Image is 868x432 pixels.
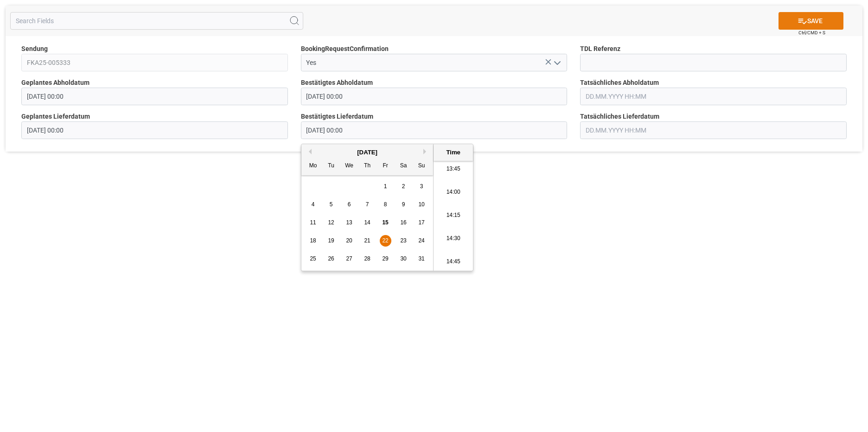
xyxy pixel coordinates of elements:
[301,78,373,88] span: Bestätigtes Abholdatum
[307,199,319,210] div: Choose Monday, August 4th, 2025
[364,255,370,262] span: 28
[779,12,843,30] button: SAVE
[307,160,319,172] div: Mo
[398,217,409,229] div: Choose Saturday, August 16th, 2025
[416,160,428,172] div: Su
[380,181,391,192] div: Choose Friday, August 1st, 2025
[310,219,316,226] span: 11
[434,181,473,204] li: 14:00
[344,235,355,247] div: Choose Wednesday, August 20th, 2025
[418,255,424,262] span: 31
[402,183,405,190] span: 2
[580,121,847,139] input: DD.MM.YYYY HH:MM
[21,121,288,139] input: DD.MM.YYYY HH:MM
[21,78,89,88] span: Geplantes Abholdatum
[301,44,389,54] span: BookingRequestConfirmation
[348,201,351,208] span: 6
[364,237,370,244] span: 21
[307,253,319,265] div: Choose Monday, August 25th, 2025
[325,199,337,210] div: Choose Tuesday, August 5th, 2025
[325,160,337,172] div: Tu
[416,217,428,229] div: Choose Sunday, August 17th, 2025
[380,253,391,265] div: Choose Friday, August 29th, 2025
[380,217,391,229] div: Choose Friday, August 15th, 2025
[344,253,355,265] div: Choose Wednesday, August 27th, 2025
[398,235,409,247] div: Choose Saturday, August 23rd, 2025
[580,78,659,88] span: Tatsächliches Abholdatum
[402,201,405,208] span: 9
[330,201,333,208] span: 5
[346,219,352,226] span: 13
[380,199,391,210] div: Choose Friday, August 8th, 2025
[307,217,319,229] div: Choose Monday, August 11th, 2025
[398,160,409,172] div: Sa
[325,253,337,265] div: Choose Tuesday, August 26th, 2025
[416,199,428,210] div: Choose Sunday, August 10th, 2025
[362,253,373,265] div: Choose Thursday, August 28th, 2025
[362,235,373,247] div: Choose Thursday, August 21st, 2025
[380,235,391,247] div: Choose Friday, August 22nd, 2025
[798,29,825,36] span: Ctrl/CMD + S
[384,201,387,208] span: 8
[362,160,373,172] div: Th
[10,12,303,30] input: Search Fields
[416,253,428,265] div: Choose Sunday, August 31st, 2025
[362,199,373,210] div: Choose Thursday, August 7th, 2025
[434,158,473,181] li: 13:45
[418,201,424,208] span: 10
[362,217,373,229] div: Choose Thursday, August 14th, 2025
[398,253,409,265] div: Choose Saturday, August 30th, 2025
[416,235,428,247] div: Choose Sunday, August 24th, 2025
[416,181,428,192] div: Choose Sunday, August 3rd, 2025
[420,183,423,190] span: 3
[310,237,316,244] span: 18
[366,201,369,208] span: 7
[304,178,431,268] div: month 2025-08
[434,227,473,250] li: 14:30
[344,160,355,172] div: We
[380,160,391,172] div: Fr
[382,255,388,262] span: 29
[418,219,424,226] span: 17
[400,237,406,244] span: 23
[436,148,471,157] div: Time
[301,121,568,139] input: DD.MM.YYYY HH:MM
[400,219,406,226] span: 16
[301,112,373,121] span: Bestätigtes Lieferdatum
[580,112,659,121] span: Tatsächliches Lieferdatum
[418,237,424,244] span: 24
[550,56,564,70] button: open menu
[580,44,620,54] span: TDL Referenz
[434,250,473,273] li: 14:45
[328,255,334,262] span: 26
[307,235,319,247] div: Choose Monday, August 18th, 2025
[384,183,387,190] span: 1
[364,219,370,226] span: 14
[423,149,429,154] button: Next Month
[312,201,315,208] span: 4
[301,88,568,105] input: DD.MM.YYYY HH:MM
[21,44,48,54] span: Sendung
[306,149,312,154] button: Previous Month
[325,235,337,247] div: Choose Tuesday, August 19th, 2025
[310,255,316,262] span: 25
[328,219,334,226] span: 12
[328,237,334,244] span: 19
[346,237,352,244] span: 20
[400,255,406,262] span: 30
[21,112,90,121] span: Geplantes Lieferdatum
[398,181,409,192] div: Choose Saturday, August 2nd, 2025
[398,199,409,210] div: Choose Saturday, August 9th, 2025
[344,199,355,210] div: Choose Wednesday, August 6th, 2025
[344,217,355,229] div: Choose Wednesday, August 13th, 2025
[434,204,473,227] li: 14:15
[21,88,288,105] input: DD.MM.YYYY HH:MM
[325,217,337,229] div: Choose Tuesday, August 12th, 2025
[301,148,433,157] div: [DATE]
[382,219,388,226] span: 15
[346,255,352,262] span: 27
[580,88,847,105] input: DD.MM.YYYY HH:MM
[382,237,388,244] span: 22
